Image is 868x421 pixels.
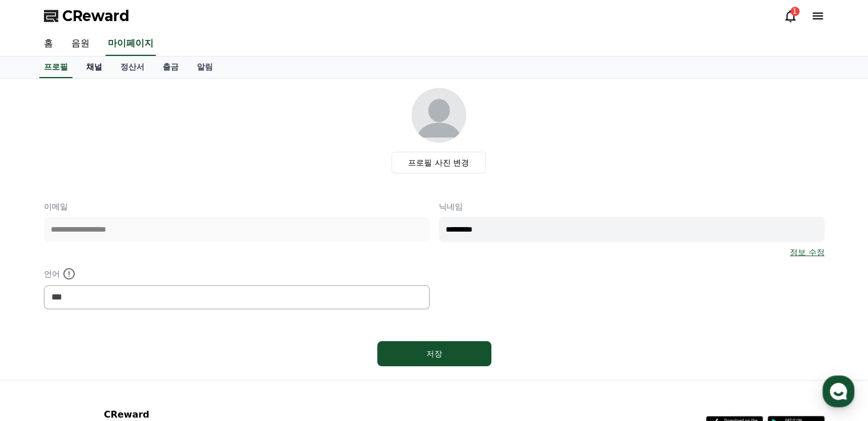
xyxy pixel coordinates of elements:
a: 설정 [147,326,219,355]
a: 출금 [154,56,188,78]
a: 대화 [75,326,147,355]
a: CReward [44,7,130,25]
a: 음원 [62,32,99,56]
label: 프로필 사진 변경 [391,152,486,173]
a: 1 [784,9,797,23]
a: 알림 [188,56,222,78]
a: 홈 [35,32,62,56]
a: 정산서 [111,56,154,78]
a: 마이페이지 [106,32,156,56]
p: 언어 [44,267,430,281]
span: 홈 [36,343,43,353]
a: 프로필 [39,56,72,78]
a: 채널 [77,56,111,78]
button: 저장 [377,341,491,366]
p: 이메일 [44,201,430,212]
span: CReward [62,7,130,25]
div: 1 [790,7,800,16]
div: 저장 [400,348,469,359]
a: 정보 수정 [790,246,824,258]
a: 홈 [3,326,75,355]
img: profile_image [411,88,466,143]
span: 설정 [176,343,190,353]
p: 닉네임 [439,201,825,212]
span: 대화 [104,344,118,353]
